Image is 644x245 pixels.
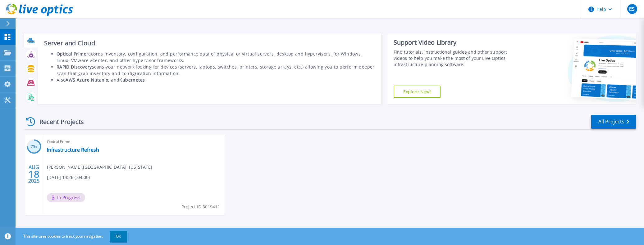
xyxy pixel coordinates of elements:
[591,115,636,129] a: All Projects
[47,174,90,181] span: [DATE] 14:26 (-04:00)
[66,77,75,83] b: AWS
[77,77,89,83] b: Azure
[47,164,152,171] span: [PERSON_NAME] , [GEOGRAPHIC_DATA], [US_STATE]
[91,77,108,83] b: Nutanix
[28,163,40,185] div: AUG 2025
[181,203,220,210] span: Project ID: 3019411
[57,64,375,77] li: scans your network looking for devices (servers, laptops, switches, printers, storage arrays, etc...
[17,231,127,242] span: This site uses cookies to track your navigation.
[28,171,39,177] span: 18
[110,231,127,242] button: OK
[57,64,92,70] b: RAPID Discovery
[47,147,99,153] a: Infrastructure Refresh
[47,138,221,145] span: Optical Prime
[57,51,86,57] b: Optical Prime
[119,77,145,83] b: Kubernetes
[394,49,521,68] div: Find tutorials, instructional guides and other support videos to help you make the most of your L...
[44,40,375,47] h3: Server and Cloud
[47,193,85,202] span: In Progress
[35,145,37,149] span: %
[27,143,41,150] h3: 75
[57,77,375,83] li: Also , , , and
[394,86,441,98] a: Explore Now!
[24,114,92,129] div: Recent Projects
[57,51,375,64] li: records inventory, configuration, and performance data of physical or virtual servers, desktop an...
[629,7,635,11] span: ES
[394,38,521,47] div: Support Video Library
